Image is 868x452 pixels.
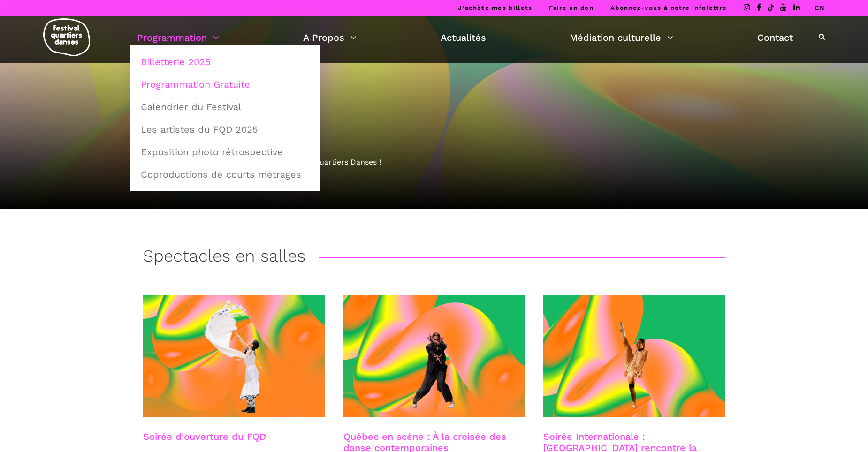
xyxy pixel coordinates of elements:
[143,107,725,128] h1: Billetterie 2025
[458,4,532,11] a: J’achète mes billets
[549,4,594,11] a: Faire un don
[135,51,315,73] a: Billetterie 2025
[137,30,219,45] a: Programmation
[135,96,315,118] a: Calendrier du Festival
[570,30,673,45] a: Médiation culturelle
[43,18,90,56] img: logo-fqd-med
[303,30,357,45] a: A Propos
[441,30,486,45] a: Actualités
[135,119,315,140] a: Les artistes du FQD 2025
[143,431,266,442] a: Soirée d'ouverture du FQD
[815,4,825,11] a: EN
[757,30,793,45] a: Contact
[143,156,725,168] div: Découvrez la programmation 2025 du Festival Quartiers Danses !
[610,4,727,11] a: Abonnez-vous à notre infolettre
[135,164,315,185] a: Coproductions de courts métrages
[135,141,315,163] a: Exposition photo rétrospective
[135,74,315,95] a: Programmation Gratuite
[143,246,305,270] h3: Spectacles en salles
